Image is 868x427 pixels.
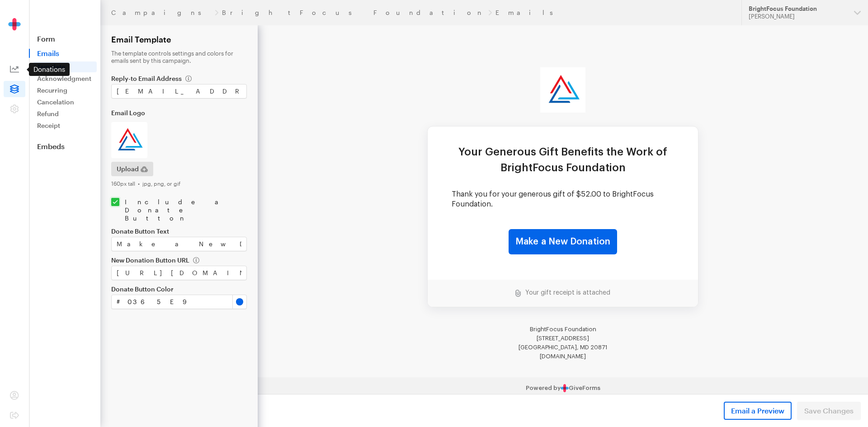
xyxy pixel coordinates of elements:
[749,5,847,13] div: BrightFocus Foundation
[111,257,247,264] label: New Donation Button URL
[33,120,97,131] a: Receipt
[111,162,153,176] button: Upload
[111,228,247,235] label: Donate Button Text
[111,9,211,16] a: Campaigns
[724,402,792,420] button: Email a Preview
[29,142,100,151] a: Embeds
[111,75,247,82] label: Reply-to Email Address
[33,108,97,119] a: Refund
[268,360,343,366] a: Powered byGiveForms
[749,13,847,20] div: [PERSON_NAME]
[29,34,100,43] a: Form
[33,97,97,108] a: Cancelation
[194,164,416,184] td: Thank you for your generous gift of $52.00 to BrightFocus Foundation.
[111,109,247,117] label: Email Logo
[111,286,247,293] label: Donate Button Color
[170,119,440,164] td: Your Generous Gift Benefits the Work of BrightFocus Foundation
[33,73,97,84] a: Acknowledgment
[222,9,485,16] a: BrightFocus Foundation
[731,405,784,416] span: Email a Preview
[261,301,350,334] span: BrightFocus Foundation [STREET_ADDRESS] [GEOGRAPHIC_DATA], MD 20871
[33,85,97,96] a: Recurring
[117,164,139,174] span: Upload
[29,49,100,58] span: Emails
[283,42,328,87] img: logo.png
[111,34,247,44] h2: Email Template
[263,264,353,272] td: Your gift receipt is attached
[33,61,97,72] a: Template
[111,180,247,187] div: 160px tall • jpg, png, or gif
[282,328,328,334] a: [DOMAIN_NAME]
[111,50,247,64] p: The template controls settings and colors for emails sent by this campaign.
[251,204,359,229] a: Make a New Donation
[111,122,147,158] img: logo.png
